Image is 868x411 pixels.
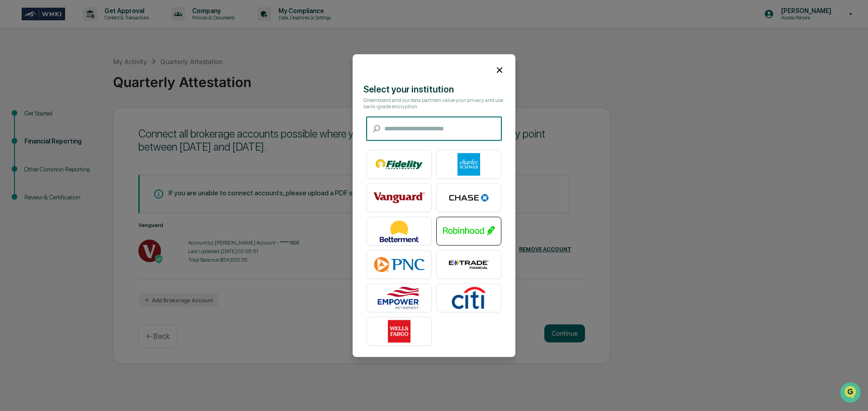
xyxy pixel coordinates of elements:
[5,110,62,126] a: 🖐️Preclearance
[373,320,425,342] img: Wells Fargo
[5,127,61,143] a: 🔎Data Lookup
[443,286,495,309] img: Citibank
[363,84,505,95] div: Select your institution
[9,115,16,122] div: 🖐️
[18,114,58,123] span: Preclearance
[154,72,165,83] button: Start new chat
[373,186,425,209] img: Vanguard
[66,115,73,122] div: 🗄️
[373,286,425,309] img: Empower Retirement
[90,153,109,160] span: Pylon
[31,69,148,78] div: Start new chat
[443,186,495,209] img: Chase
[443,253,495,276] img: E*TRADE
[373,153,425,175] img: Fidelity Investments
[443,153,495,175] img: Charles Schwab
[363,97,505,110] div: Greenboard and our data partners value your privacy and use bank-grade encryption
[18,131,57,140] span: Data Lookup
[75,114,112,123] span: Attestations
[9,132,16,139] div: 🔎
[62,110,116,126] a: 🗄️Attestations
[373,253,425,276] img: PNC
[64,152,109,160] a: Powered byPylon
[373,220,425,242] img: Betterment
[9,19,165,33] p: How can we help?
[443,220,495,242] img: Robinhood
[839,381,863,406] iframe: Open customer support
[9,69,25,85] img: 1746055101610-c473b297-6a78-478c-a979-82029cc54cd1
[31,78,114,85] div: We're available if you need us!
